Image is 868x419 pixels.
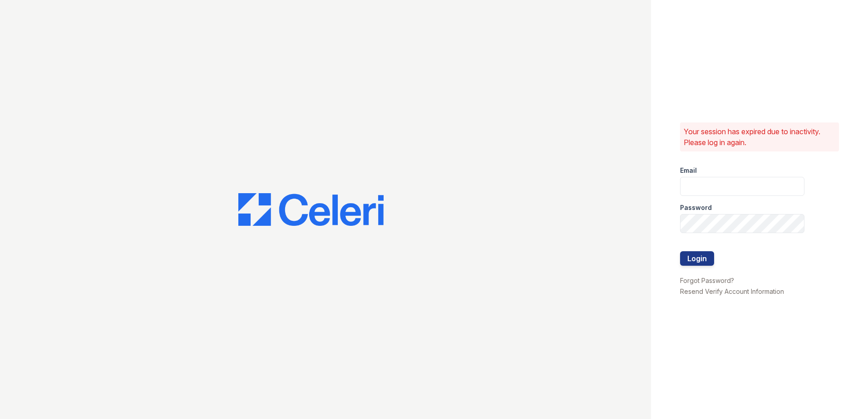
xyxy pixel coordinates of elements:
[238,193,384,226] img: CE_Logo_Blue-a8612792a0a2168367f1c8372b55b34899dd931a85d93a1a3d3e32e68fde9ad4.png
[684,126,835,148] p: Your session has expired due to inactivity. Please log in again.
[680,287,784,295] a: Resend Verify Account Information
[680,203,712,212] label: Password
[680,251,714,266] button: Login
[680,277,734,284] a: Forgot Password?
[680,166,697,175] label: Email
